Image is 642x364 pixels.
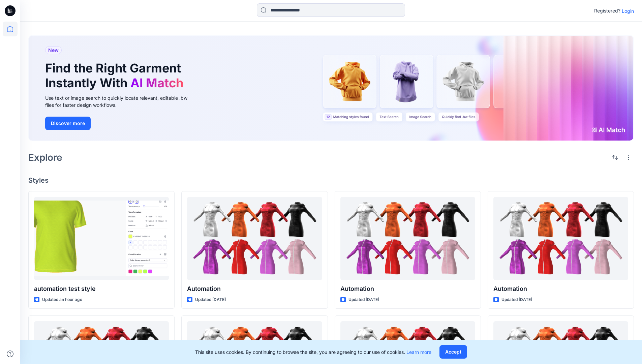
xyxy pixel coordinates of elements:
p: Login [622,7,634,14]
a: Learn more [406,349,431,355]
a: Automation [340,197,475,280]
a: Automation [493,197,628,280]
p: Automation [493,284,628,294]
h1: Find the Right Garment Instantly With [45,61,187,90]
p: Updated [DATE] [348,296,379,303]
button: Accept [439,345,467,359]
a: Automation [187,197,322,280]
p: This site uses cookies. By continuing to browse the site, you are agreeing to our use of cookies. [195,348,431,356]
span: AI Match [130,75,183,90]
p: Automation [340,284,475,294]
a: automation test style [34,197,169,280]
button: Discover more [45,117,91,130]
h2: Explore [28,152,62,163]
p: Updated an hour ago [42,296,82,303]
p: Updated [DATE] [501,296,532,303]
span: New [48,46,59,54]
p: Registered? [594,7,620,15]
h4: Styles [28,176,634,184]
p: automation test style [34,284,169,294]
p: Automation [187,284,322,294]
p: Updated [DATE] [195,296,226,303]
div: Use text or image search to quickly locate relevant, editable .bw files for faster design workflows. [45,94,197,109]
